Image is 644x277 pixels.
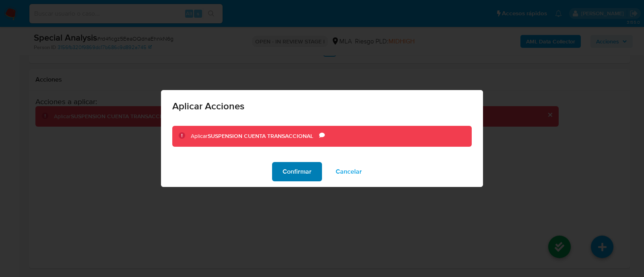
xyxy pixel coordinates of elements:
[172,101,472,111] span: Aplicar Acciones
[325,162,372,181] button: Cancelar
[336,163,362,181] span: Cancelar
[191,132,319,140] div: Aplicar
[272,162,322,181] button: Confirmar
[283,163,312,181] span: Confirmar
[208,132,313,140] b: SUSPENSION CUENTA TRANSACCIONAL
